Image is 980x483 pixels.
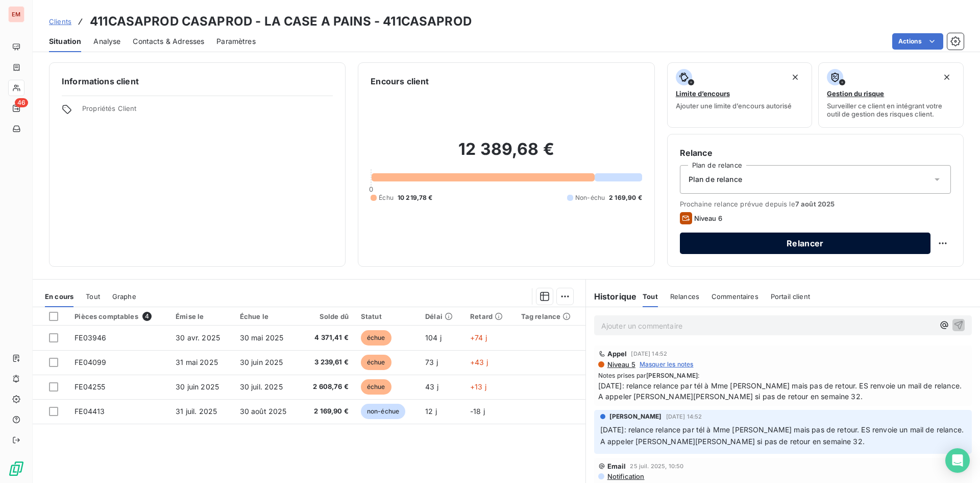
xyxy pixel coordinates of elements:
span: Contacts & Adresses [133,36,204,47]
div: Open Intercom Messenger [945,448,970,473]
span: Notification [606,472,645,480]
span: 4 [142,312,152,321]
span: 73 j [425,358,438,366]
span: Tout [86,292,100,301]
span: [DATE]: relance relance par tél à Mme [PERSON_NAME] mais pas de retour. ES renvoie un mail de rel... [598,380,968,402]
div: Émise le [176,312,228,320]
span: 2 608,76 € [307,382,349,392]
span: Échu [379,193,394,202]
span: 10 219,78 € [398,193,433,202]
a: Clients [49,16,71,27]
span: Portail client [771,292,810,301]
span: Non-échu [575,193,605,202]
span: 30 juil. 2025 [240,382,283,391]
button: Relancer [680,233,930,254]
span: 30 juin 2025 [176,382,219,391]
span: [PERSON_NAME] [646,372,698,379]
span: Commentaires [712,292,758,301]
span: En cours [45,292,73,301]
span: 12 j [425,407,437,416]
span: [DATE] 14:52 [631,351,667,357]
span: Email [607,462,626,470]
span: Gestion du risque [827,89,884,98]
div: Solde dû [307,312,349,320]
span: Limite d’encours [676,89,730,98]
span: 31 juil. 2025 [176,407,217,416]
span: Propriétés Client [82,104,333,119]
img: Logo LeanPay [8,461,24,477]
span: 30 août 2025 [240,407,287,416]
span: [PERSON_NAME] [609,412,662,421]
span: [DATE] 14:52 [666,413,702,420]
span: Masquer les notes [640,360,694,369]
span: échue [361,330,391,346]
span: +43 j [470,358,488,366]
span: Notes prises par : [598,371,968,380]
div: Pièces comptables [75,312,163,321]
h6: Informations client [62,75,333,87]
button: Limite d’encoursAjouter une limite d’encours autorisé [667,62,813,128]
span: 25 juil. 2025, 10:50 [630,463,683,469]
span: Prochaine relance prévue depuis le [680,200,951,208]
button: Gestion du risqueSurveiller ce client en intégrant votre outil de gestion des risques client. [818,62,964,128]
div: Statut [361,312,413,320]
span: +74 j [470,333,487,342]
span: Situation [49,36,81,47]
span: +13 j [470,382,486,391]
span: Relances [670,292,699,301]
span: [DATE]: relance relance par tél à Mme [PERSON_NAME] mais pas de retour. ES renvoie un mail de rel... [600,425,966,446]
span: Niveau 6 [694,214,722,222]
div: EM [8,6,24,22]
span: 3 239,61 € [307,357,349,367]
span: Paramètres [216,36,256,47]
span: 7 août 2025 [795,200,835,208]
div: Tag relance [521,312,579,320]
span: Ajouter une limite d’encours autorisé [676,102,792,110]
span: 30 juin 2025 [240,358,283,366]
span: 2 169,90 € [609,193,642,202]
span: 43 j [425,382,438,391]
h6: Historique [586,290,637,303]
span: échue [361,355,391,370]
span: échue [361,379,391,395]
button: Actions [892,33,943,50]
span: FE04255 [75,382,105,391]
a: 46 [8,100,24,117]
span: 2 169,90 € [307,406,349,417]
span: 30 mai 2025 [240,333,284,342]
span: Niveau 5 [606,360,635,369]
span: non-échue [361,404,405,419]
h2: 12 389,68 € [371,139,642,170]
span: 4 371,41 € [307,333,349,343]
div: Délai [425,312,458,320]
span: Analyse [93,36,120,47]
span: FE03946 [75,333,106,342]
span: Graphe [112,292,136,301]
span: Surveiller ce client en intégrant votre outil de gestion des risques client. [827,102,955,118]
span: Plan de relance [689,174,742,185]
span: 46 [15,98,28,107]
span: 30 avr. 2025 [176,333,220,342]
h3: 411CASAPROD CASAPROD - LA CASE A PAINS - 411CASAPROD [90,12,472,31]
h6: Relance [680,147,951,159]
span: Clients [49,17,71,26]
span: Tout [643,292,658,301]
span: FE04413 [75,407,105,416]
span: 0 [369,185,373,193]
span: 31 mai 2025 [176,358,218,366]
h6: Encours client [371,75,429,87]
span: FE04099 [75,358,106,366]
span: 104 j [425,333,442,342]
span: Appel [607,350,627,358]
div: Échue le [240,312,295,320]
div: Retard [470,312,509,320]
span: -18 j [470,407,485,416]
